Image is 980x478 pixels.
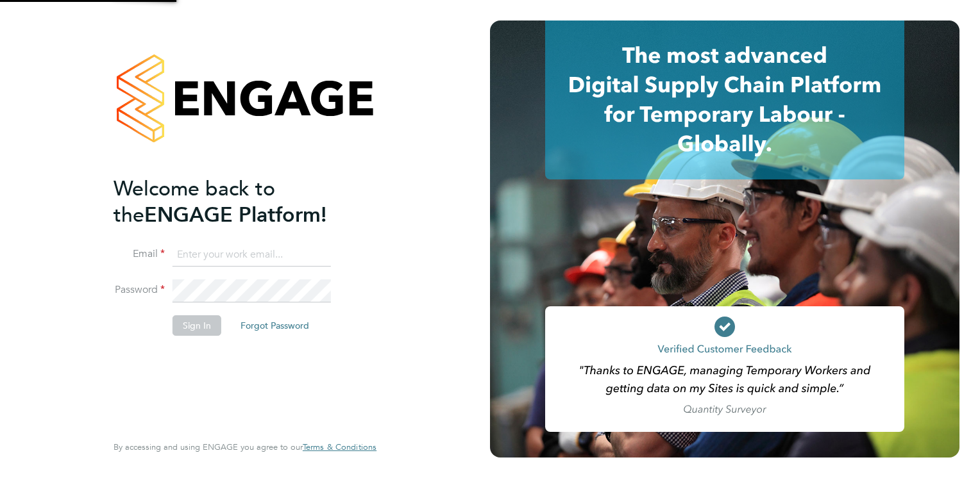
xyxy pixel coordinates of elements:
label: Password [114,283,165,297]
button: Forgot Password [230,315,319,336]
span: By accessing and using ENGAGE you agree to our [114,441,376,452]
span: Terms & Conditions [303,441,376,452]
a: Terms & Conditions [303,442,376,452]
label: Email [114,247,165,261]
input: Enter your work email... [173,243,331,267]
button: Sign In [173,315,221,336]
h2: ENGAGE Platform! [114,176,364,228]
span: Welcome back to the [114,176,275,227]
